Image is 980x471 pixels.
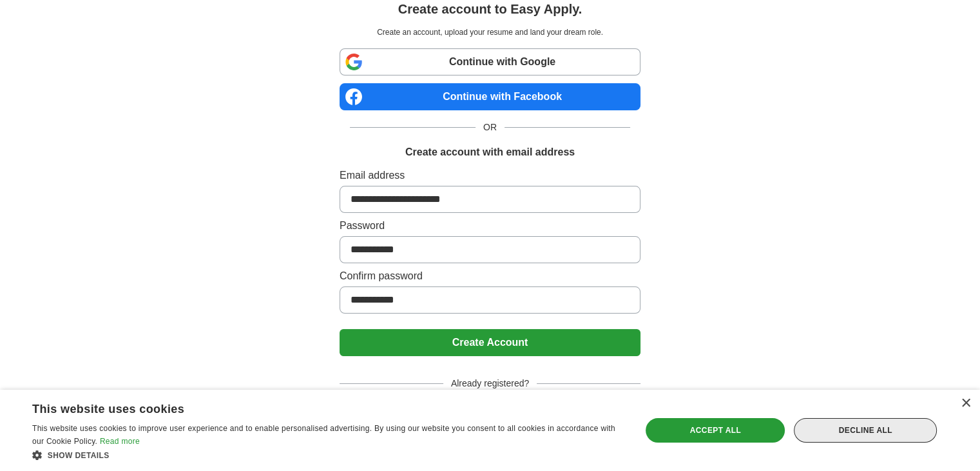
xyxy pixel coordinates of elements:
p: Create an account, upload your resume and land your dream role. [342,26,638,38]
div: Decline all [794,418,937,443]
button: Create Account [340,329,640,356]
span: This website uses cookies to improve user experience and to enable personalised advertising. By u... [32,424,615,446]
label: Email address [340,168,640,183]
div: Accept all [646,418,785,443]
div: Close [961,399,970,408]
span: OR [476,121,504,134]
a: Continue with Google [340,48,640,75]
span: Show details [48,451,110,460]
span: Already registered? [443,377,537,390]
div: Show details [32,448,623,461]
label: Confirm password [340,268,640,284]
a: Continue with Facebook [340,83,640,110]
h1: Create account with email address [405,145,575,160]
a: Read more, opens a new window [100,437,140,446]
div: This website uses cookies [32,397,591,417]
label: Password [340,218,640,234]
